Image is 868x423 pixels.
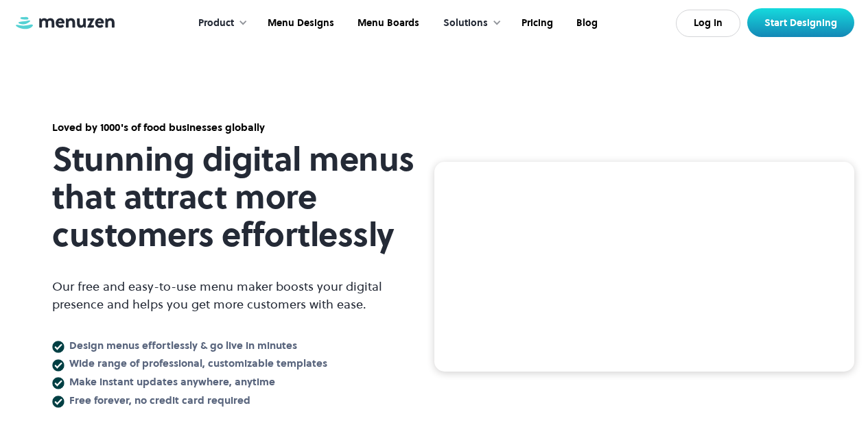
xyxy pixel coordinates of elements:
div: Loved by 1000's of food businesses globally [52,120,430,135]
h1: Stunning digital menus that attract more customers effortlessly [52,141,430,254]
a: Blog [563,2,608,45]
a: Log In [676,10,740,37]
a: Pricing [508,2,563,45]
a: Start Designing [747,8,854,37]
strong: Free forever, no credit card required [69,393,250,407]
div: Product [185,2,255,45]
strong: Design menus effortlessly & go live in minutes [69,338,297,352]
strong: Wide range of professional, customizable templates [69,356,327,370]
div: Product [198,16,234,31]
div: Solutions [443,16,488,31]
p: Our free and easy-to-use menu maker boosts your digital presence and helps you get more customers... [52,278,430,313]
a: Menu Boards [344,2,430,45]
div: Solutions [430,2,508,45]
strong: Make instant updates anywhere, anytime [69,374,275,389]
a: Menu Designs [255,2,344,45]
